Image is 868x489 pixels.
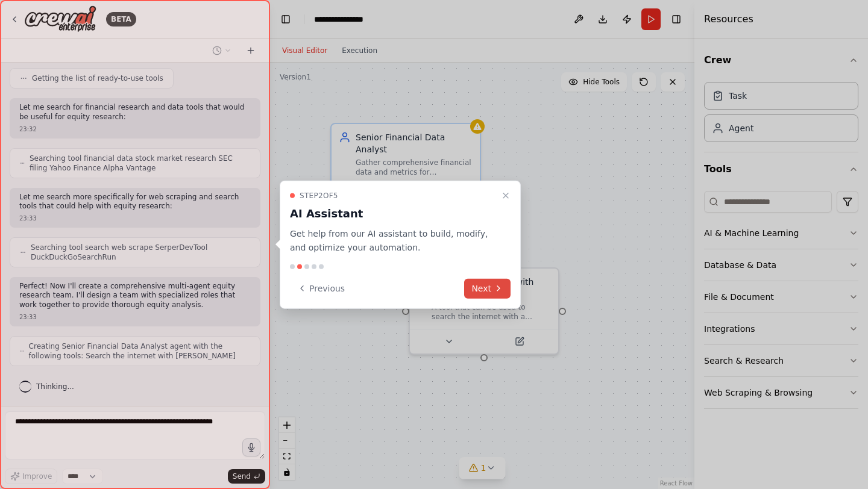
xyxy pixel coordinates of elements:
button: Hide left sidebar [277,11,294,28]
button: Previous [290,278,352,298]
p: Get help from our AI assistant to build, modify, and optimize your automation. [290,227,496,255]
button: Close walkthrough [498,188,513,203]
button: Next [464,278,511,298]
span: Step 2 of 5 [300,191,338,201]
h3: AI Assistant [290,205,496,222]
